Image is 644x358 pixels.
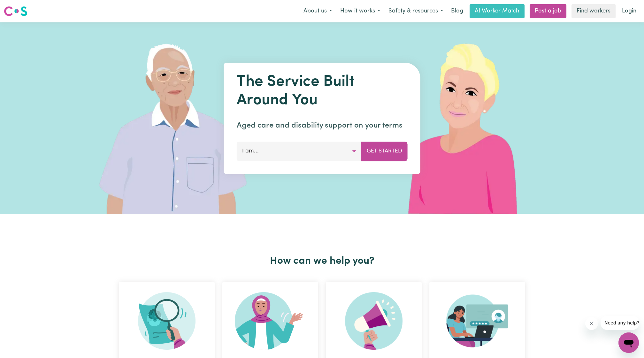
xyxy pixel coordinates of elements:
[601,316,639,330] iframe: Message from company
[585,317,598,330] iframe: Close message
[446,292,508,350] img: Provider
[237,142,362,161] button: I am...
[138,292,195,350] img: Search
[618,4,640,18] a: Login
[470,4,525,18] a: AI Worker Match
[4,4,27,19] a: Careseekers logo
[447,4,467,18] a: Blog
[235,292,306,350] img: Become Worker
[336,4,384,18] button: How it works
[4,5,27,17] img: Careseekers logo
[237,120,408,131] p: Aged care and disability support on your terms
[237,73,408,110] h1: The Service Built Around You
[530,4,566,18] a: Post a job
[384,4,447,18] button: Safety & resources
[618,332,639,353] iframe: Button to launch messaging window
[299,4,336,18] button: About us
[361,142,408,161] button: Get Started
[115,255,529,267] h2: How can we help you?
[571,4,616,18] a: Find workers
[345,292,402,350] img: Refer
[4,4,39,10] span: Need any help?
